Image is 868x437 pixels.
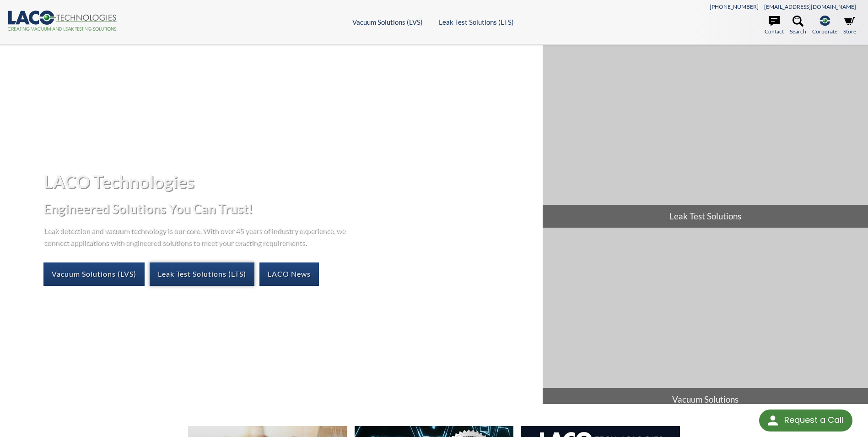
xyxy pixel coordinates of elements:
a: [EMAIL_ADDRESS][DOMAIN_NAME] [764,3,856,10]
a: Vacuum Solutions (LVS) [43,262,145,285]
a: Vacuum Solutions (LVS) [352,18,423,26]
span: Vacuum Solutions [543,388,868,411]
a: Contact [765,16,784,36]
a: Leak Test Solutions (LTS) [150,262,254,285]
h1: LACO Technologies [43,170,535,193]
div: Request a Call [784,410,843,431]
a: LACO News [259,262,319,285]
p: Leak detection and vacuum technology is our core. With over 45 years of industry experience, we c... [43,224,350,248]
div: Request a Call [759,410,852,432]
a: Leak Test Solutions (LTS) [439,18,514,26]
a: Search [790,16,806,36]
img: round button [766,413,780,428]
a: [PHONE_NUMBER] [710,3,759,10]
a: Leak Test Solutions [543,45,868,228]
span: Corporate [812,27,837,36]
a: Store [843,16,856,36]
a: Vacuum Solutions [543,228,868,411]
h2: Engineered Solutions You Can Trust! [43,200,535,217]
span: Leak Test Solutions [543,205,868,228]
